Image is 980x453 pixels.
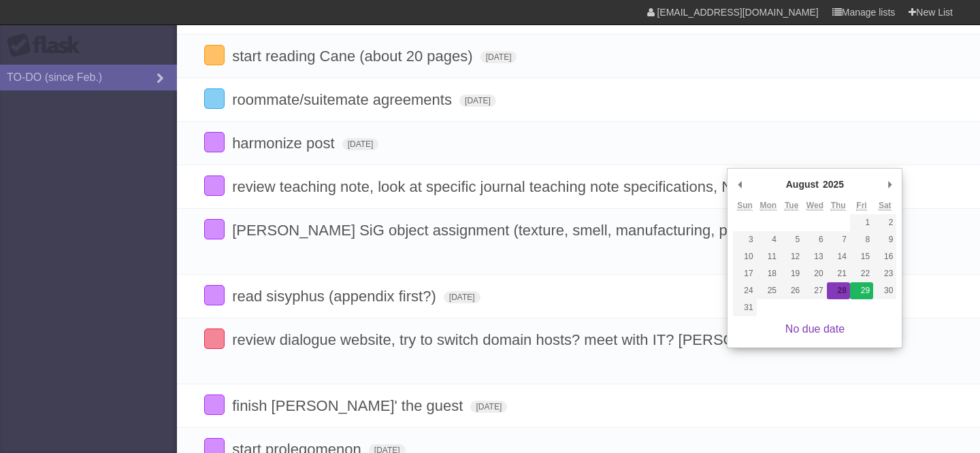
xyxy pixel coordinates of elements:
button: 13 [803,248,826,265]
button: Previous Month [733,174,747,195]
div: 2025 [821,174,846,195]
label: Done [204,132,225,152]
button: 4 [757,231,780,248]
button: 9 [873,231,896,248]
button: Next Month [883,174,896,195]
button: 22 [850,265,873,282]
label: Done [204,88,225,109]
button: 12 [780,248,803,265]
span: roommate/suitemate agreements [232,91,455,108]
label: Done [204,285,225,305]
span: review dialogue website, try to switch domain hosts? meet with IT? [PERSON_NAME]??? [232,331,830,348]
span: read sisyphus (appendix first?) [232,288,440,305]
a: No due date [785,323,845,335]
abbr: Saturday [879,201,892,211]
button: 18 [757,265,780,282]
label: Done [204,175,225,196]
button: 10 [733,248,756,265]
button: 5 [780,231,803,248]
abbr: Tuesday [785,201,798,211]
button: 1 [850,214,873,231]
button: 21 [827,265,850,282]
button: 24 [733,282,756,299]
button: 7 [827,231,850,248]
span: harmonize post [232,135,338,152]
button: 26 [780,282,803,299]
span: finish [PERSON_NAME]' the guest [232,397,466,414]
span: [DATE] [342,138,379,150]
button: 30 [873,282,896,299]
label: Done [204,219,225,239]
button: 3 [733,231,756,248]
span: [DATE] [480,51,517,63]
button: 25 [757,282,780,299]
span: [DATE] [459,95,496,107]
label: Done [204,395,225,415]
button: 27 [803,282,826,299]
button: 17 [733,265,756,282]
div: Flask [7,33,88,58]
button: 6 [803,231,826,248]
button: 19 [780,265,803,282]
label: Done [204,45,225,65]
abbr: Friday [856,201,866,211]
button: 16 [873,248,896,265]
span: [DATE] [444,291,480,303]
abbr: Thursday [831,201,846,211]
button: 29 [850,282,873,299]
button: 8 [850,231,873,248]
div: August [784,174,821,195]
button: 15 [850,248,873,265]
button: 14 [827,248,850,265]
span: review teaching note, look at specific journal teaching note specifications, NCUR [232,178,768,195]
span: [PERSON_NAME] SiG object assignment (texture, smell, manufacturing, purpose, "the why") [232,222,852,239]
button: 31 [733,299,756,316]
abbr: Monday [760,201,777,211]
button: 2 [873,214,896,231]
span: [DATE] [470,401,507,413]
abbr: Sunday [737,201,753,211]
abbr: Wednesday [806,201,823,211]
label: Done [204,329,225,349]
span: start reading Cane (about 20 pages) [232,48,476,65]
button: 28 [827,282,850,299]
button: 23 [873,265,896,282]
button: 20 [803,265,826,282]
button: 11 [757,248,780,265]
